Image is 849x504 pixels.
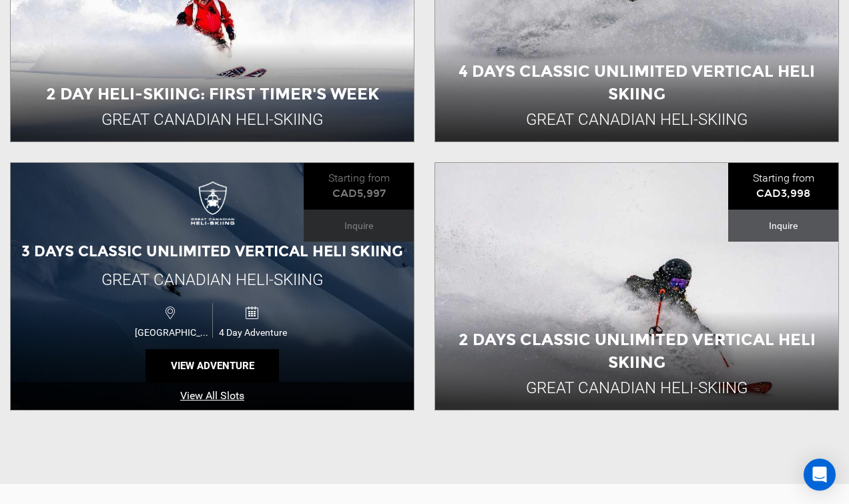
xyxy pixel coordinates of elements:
[146,349,279,383] button: View Adventure
[21,242,403,260] span: 3 Days Classic Unlimited Vertical Heli Skiing
[11,382,414,411] a: View All Slots
[131,327,212,338] span: [GEOGRAPHIC_DATA]
[804,459,836,491] div: Open Intercom Messenger
[186,181,239,234] img: images
[101,270,323,289] span: Great Canadian Heli-Skiing
[213,327,293,338] span: 4 Day Adventure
